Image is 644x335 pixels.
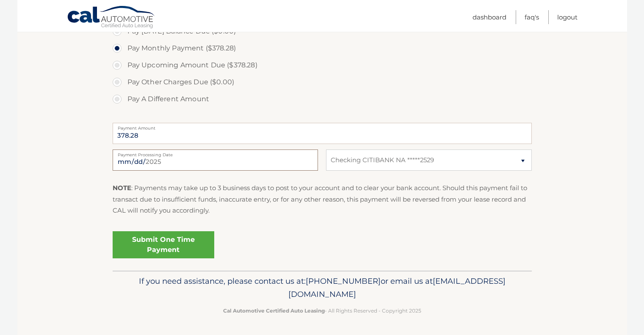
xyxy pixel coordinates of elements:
a: Cal Automotive [67,6,156,30]
a: Submit One Time Payment [113,231,214,258]
strong: Cal Automotive Certified Auto Leasing [223,307,325,314]
input: Payment Amount [113,123,532,144]
a: FAQ's [525,10,539,24]
a: Dashboard [473,10,506,24]
label: Pay A Different Amount [113,91,532,108]
label: Pay Upcoming Amount Due ($378.28) [113,57,532,74]
label: Pay Monthly Payment ($378.28) [113,40,532,57]
label: Payment Amount [113,123,532,130]
label: Pay Other Charges Due ($0.00) [113,74,532,91]
a: Logout [557,10,578,24]
span: [PHONE_NUMBER] [306,276,381,286]
p: If you need assistance, please contact us at: or email us at [118,274,526,302]
p: - All Rights Reserved - Copyright 2025 [118,306,526,315]
p: : Payments may take up to 3 business days to post to your account and to clear your bank account.... [113,183,532,216]
input: Payment Date [113,150,318,171]
strong: NOTE [113,184,131,192]
label: Payment Processing Date [113,150,318,156]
